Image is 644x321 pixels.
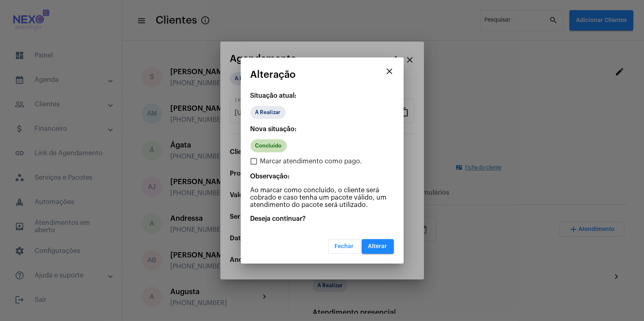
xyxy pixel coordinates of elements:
[328,239,360,254] button: Fechar
[251,173,394,180] p: Observação:
[251,139,287,152] mat-chip: Concluído
[335,244,354,249] span: Fechar
[251,92,394,99] p: Situação atual:
[251,187,394,209] p: Ao marcar como concluído, o cliente será cobrado e caso tenha um pacote válido, um atendimento do...
[385,66,395,76] mat-icon: close
[251,125,394,133] p: Nova situação:
[251,106,286,119] mat-chip: A Realizar
[251,69,296,80] span: Alteração
[362,239,394,254] button: Alterar
[368,244,387,249] span: Alterar
[260,156,363,166] span: Marcar atendimento como pago.
[251,215,394,222] p: Deseja continuar?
